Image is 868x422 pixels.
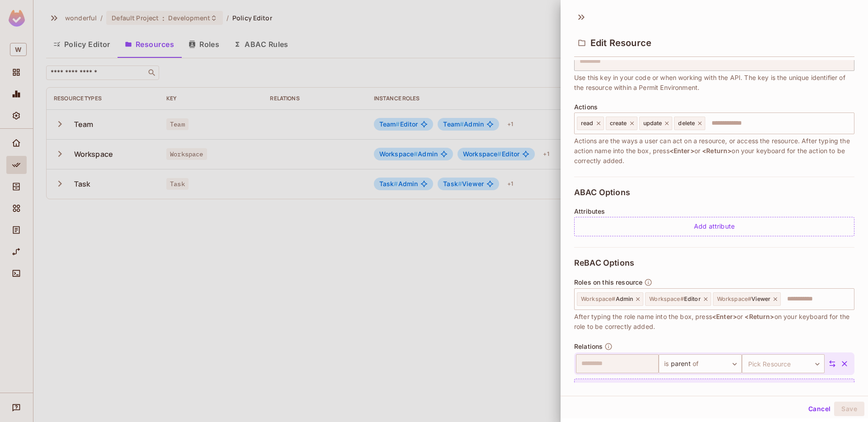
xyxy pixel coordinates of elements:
[590,38,651,48] span: Edit Resource
[606,117,637,130] div: create
[645,292,711,306] div: Workspace#Editor
[713,292,781,306] div: Workspace#Viewer
[659,354,741,373] div: parent
[670,147,694,155] span: <Enter>
[643,120,662,127] span: update
[717,295,770,303] span: Viewer
[574,258,634,267] span: ReBAC Options
[574,217,854,236] div: Add attribute
[610,120,627,127] span: create
[581,295,633,303] span: Admin
[805,402,834,416] button: Cancel
[574,136,854,166] span: Actions are the ways a user can act on a resource, or access the resource. After typing the actio...
[834,402,864,416] button: Save
[702,147,731,155] span: <Return>
[574,103,598,111] span: Actions
[577,292,643,306] div: Workspace#Admin
[674,117,705,130] div: delete
[574,188,630,197] span: ABAC Options
[574,73,854,93] span: Use this key in your code or when working with the API. The key is the unique identifier of the r...
[574,312,854,332] span: After typing the role name into the box, press or on your keyboard for the role to be correctly a...
[717,295,752,302] span: Workspace #
[574,379,854,398] div: Add Relation
[745,313,774,320] span: <Return>
[664,356,670,371] span: is
[581,295,616,302] span: Workspace #
[649,295,684,302] span: Workspace #
[574,279,642,286] span: Roles on this resource
[639,117,673,130] div: update
[712,313,737,320] span: <Enter>
[574,343,603,350] span: Relations
[577,117,604,130] div: read
[691,356,698,371] span: of
[574,208,605,215] span: Attributes
[649,295,700,303] span: Editor
[581,120,594,127] span: read
[678,120,695,127] span: delete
